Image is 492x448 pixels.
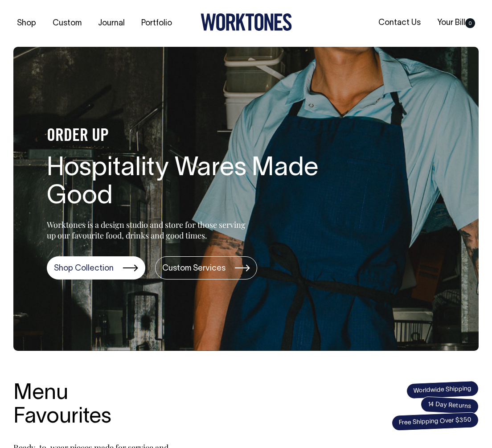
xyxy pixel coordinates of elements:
h4: ORDER UP [47,127,332,146]
p: Worktones is a design studio and store for those serving up our favourite food, drinks and good t... [47,219,250,241]
span: Worldwide Shipping [406,380,479,399]
a: Shop [13,16,40,31]
span: 0 [465,18,475,28]
a: Shop Collection [47,256,145,279]
a: Journal [94,16,128,31]
h1: Hospitality Wares Made Good [47,155,332,212]
a: Contact Us [375,16,424,30]
a: Your Bill0 [434,16,479,30]
a: Custom Services [155,256,257,279]
h3: Menu Favourites [13,382,111,429]
a: Custom [49,16,85,31]
span: 14 Day Returns [420,396,479,415]
a: Portfolio [138,16,176,31]
span: Free Shipping Over $350 [391,412,479,431]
